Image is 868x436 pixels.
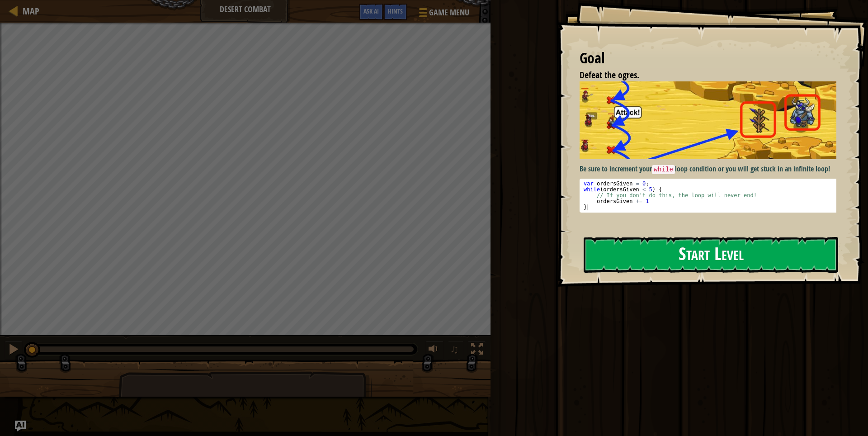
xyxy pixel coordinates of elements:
button: Toggle fullscreen [468,341,486,360]
span: Defeat the ogres. [580,69,639,81]
span: Ask AI [363,7,379,15]
code: while [652,165,675,174]
button: Ask AI [15,421,26,431]
button: Ctrl + P: Pause [5,341,23,360]
li: Defeat the ogres. [568,69,834,82]
span: Game Menu [429,7,469,19]
button: Ask AI [359,4,383,20]
button: Adjust volume [425,341,443,360]
p: Be sure to increment your loop condition or you will get stuck in an infinite loop! [580,164,843,175]
a: Map [18,5,39,17]
span: Hints [388,7,403,15]
button: Start Level [584,237,838,273]
button: Game Menu [412,4,475,25]
button: ♫ [448,341,463,360]
span: ♫ [450,342,459,356]
img: Desert combat [580,81,843,159]
span: Map [23,5,39,17]
div: Goal [580,48,836,69]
